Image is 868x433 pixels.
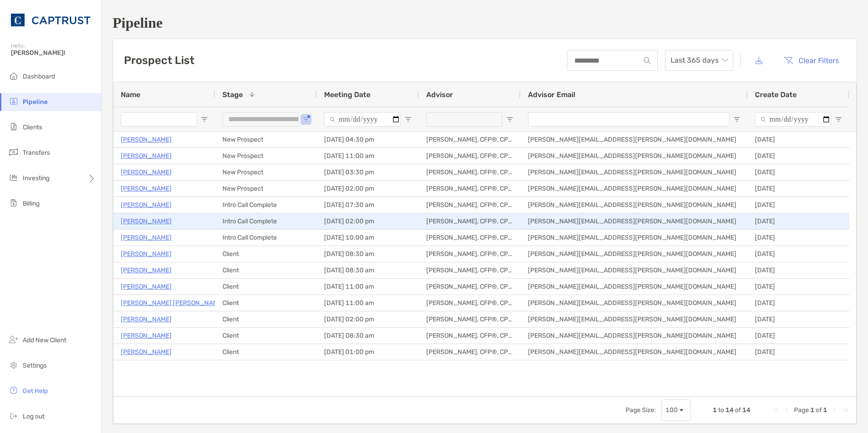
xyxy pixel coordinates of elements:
p: [PERSON_NAME] [121,281,172,292]
div: [DATE] 11:00 am [317,148,419,164]
span: Stage [222,90,243,99]
div: Page Size [661,399,691,421]
div: [DATE] [748,213,849,229]
img: clients icon [8,121,19,132]
span: Name [121,90,140,99]
div: [PERSON_NAME][EMAIL_ADDRESS][PERSON_NAME][DOMAIN_NAME] [521,213,748,229]
div: Client [215,295,317,311]
div: First Page [772,407,779,414]
button: Clear Filters [777,50,846,70]
span: 1 [713,406,717,414]
img: logout icon [8,410,19,421]
div: [DATE] [748,132,849,148]
div: Intro Call Complete [215,197,317,213]
div: [DATE] 11:00 am [317,295,419,311]
div: Client [215,262,317,278]
input: Create Date Filter Input [755,112,831,127]
a: [PERSON_NAME] [PERSON_NAME] [121,297,224,309]
a: [PERSON_NAME] [121,232,172,243]
a: [PERSON_NAME] [121,183,172,194]
div: [PERSON_NAME][EMAIL_ADDRESS][PERSON_NAME][DOMAIN_NAME] [521,246,748,262]
a: [PERSON_NAME] [121,199,172,211]
img: settings icon [8,359,19,370]
span: 14 [742,406,750,414]
img: input icon [644,57,651,64]
div: [DATE] 01:00 pm [317,344,419,360]
div: Previous Page [783,407,790,414]
div: Client [215,311,317,327]
img: get-help icon [8,385,19,396]
a: [PERSON_NAME] [121,150,172,162]
div: [PERSON_NAME], CFP®, CPWA® [419,148,521,164]
div: [PERSON_NAME][EMAIL_ADDRESS][PERSON_NAME][DOMAIN_NAME] [521,148,748,164]
span: 1 [810,406,814,414]
div: [PERSON_NAME], CFP®, CPWA® [419,246,521,262]
span: Add New Client [23,336,66,344]
span: Pipeline [23,98,48,106]
span: Meeting Date [324,90,370,99]
div: [PERSON_NAME][EMAIL_ADDRESS][PERSON_NAME][DOMAIN_NAME] [521,164,748,180]
div: [PERSON_NAME], CFP®, CPWA® [419,164,521,180]
div: Client [215,328,317,344]
button: Open Filter Menu [506,116,513,123]
div: [PERSON_NAME], CFP®, CPWA® [419,181,521,197]
img: CAPTRUST Logo [11,4,90,36]
div: [DATE] 03:30 pm [317,164,419,180]
div: 100 [666,406,678,414]
a: [PERSON_NAME] [121,216,172,227]
a: [PERSON_NAME] [121,134,172,145]
button: Open Filter Menu [302,116,310,123]
div: [DATE] 02:00 pm [317,213,419,229]
div: [DATE] [748,148,849,164]
img: investing icon [8,172,19,183]
span: Billing [23,200,39,207]
div: [DATE] 08:30 am [317,328,419,344]
p: [PERSON_NAME] [121,314,172,325]
div: Client [215,246,317,262]
div: [PERSON_NAME][EMAIL_ADDRESS][PERSON_NAME][DOMAIN_NAME] [521,132,748,148]
div: Next Page [831,407,838,414]
a: [PERSON_NAME] [121,346,172,358]
button: Open Filter Menu [835,116,842,123]
div: [PERSON_NAME][EMAIL_ADDRESS][PERSON_NAME][DOMAIN_NAME] [521,230,748,246]
div: [PERSON_NAME], CFP®, CPWA® [419,197,521,213]
a: [PERSON_NAME] [121,265,172,276]
div: [DATE] [748,230,849,246]
div: [PERSON_NAME][EMAIL_ADDRESS][PERSON_NAME][DOMAIN_NAME] [521,262,748,278]
div: [DATE] [748,262,849,278]
div: [PERSON_NAME], CFP®, CPWA® [419,262,521,278]
div: [DATE] 07:30 am [317,197,419,213]
div: [DATE] [748,328,849,344]
p: [PERSON_NAME] [121,248,172,260]
div: [PERSON_NAME][EMAIL_ADDRESS][PERSON_NAME][DOMAIN_NAME] [521,295,748,311]
p: [PERSON_NAME] [121,330,172,341]
p: [PERSON_NAME] [121,167,172,178]
button: Open Filter Menu [404,116,412,123]
div: Last Page [842,407,849,414]
div: [DATE] 11:00 am [317,279,419,295]
div: [PERSON_NAME][EMAIL_ADDRESS][PERSON_NAME][DOMAIN_NAME] [521,197,748,213]
span: Transfers [23,149,50,157]
img: dashboard icon [8,70,19,81]
input: Meeting Date Filter Input [324,112,401,127]
span: [PERSON_NAME]! [11,49,96,57]
div: [PERSON_NAME][EMAIL_ADDRESS][PERSON_NAME][DOMAIN_NAME] [521,344,748,360]
div: Client [215,279,317,295]
div: New Prospect [215,181,317,197]
div: [PERSON_NAME], CFP®, CPWA® [419,213,521,229]
div: Page Size: [626,406,656,414]
div: [DATE] 02:00 pm [317,181,419,197]
span: Get Help [23,387,48,395]
div: Intro Call Complete [215,213,317,229]
input: Advisor Email Filter Input [528,112,730,127]
h3: Prospect List [124,54,194,67]
span: Settings [23,362,47,369]
span: of [735,406,741,414]
div: [DATE] [748,295,849,311]
div: [DATE] 10:00 am [317,230,419,246]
